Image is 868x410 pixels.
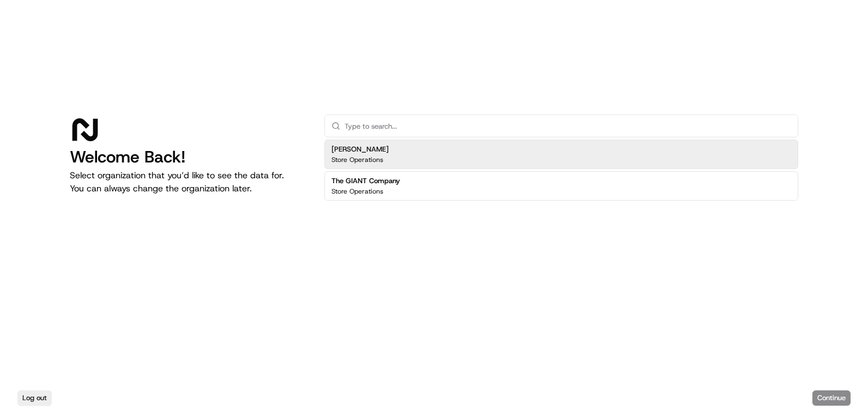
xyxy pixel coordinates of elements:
p: Store Operations [331,155,383,164]
div: Suggestions [324,137,798,203]
input: Type to search... [345,115,791,137]
p: Store Operations [331,187,383,196]
button: Log out [17,390,52,406]
h1: Welcome Back! [70,147,307,167]
h2: [PERSON_NAME] [331,144,389,154]
p: Select organization that you’d like to see the data for. You can always change the organization l... [70,169,307,195]
h2: The GIANT Company [331,176,400,186]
